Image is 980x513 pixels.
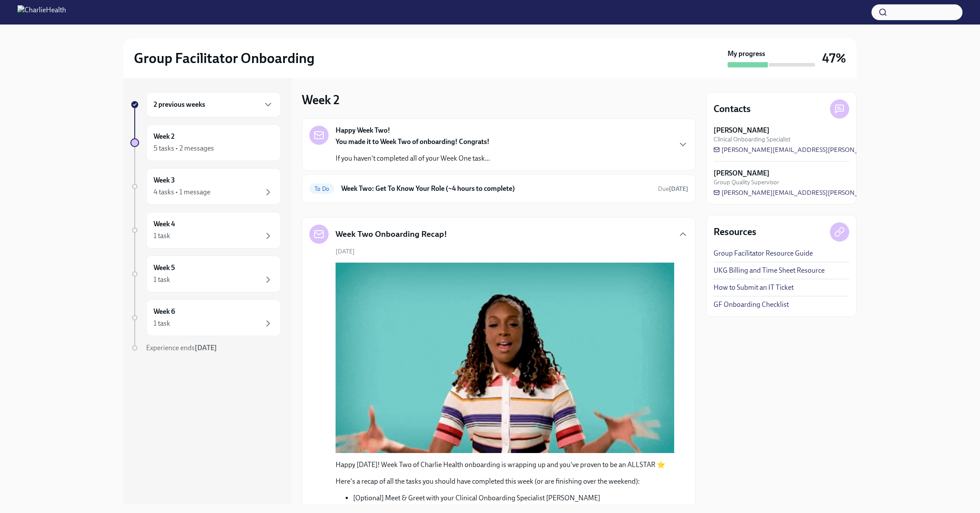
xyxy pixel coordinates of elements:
a: Week 34 tasks • 1 message [130,168,281,205]
h6: Week 5 [154,263,175,273]
h4: Contacts [714,102,751,116]
div: 2 previous weeks [146,92,281,117]
a: [PERSON_NAME][EMAIL_ADDRESS][PERSON_NAME][DOMAIN_NAME] [714,188,932,197]
button: Zoom image [336,263,674,453]
a: GF Onboarding Checklist [714,300,789,309]
a: To DoWeek Two: Get To Know Your Role (~4 hours to complete)Due[DATE] [309,182,688,196]
a: Week 61 task [130,299,281,336]
a: [PERSON_NAME][EMAIL_ADDRESS][PERSON_NAME][DOMAIN_NAME] [714,145,932,154]
span: September 29th, 2025 10:00 [658,185,688,193]
h6: 2 previous weeks [154,100,205,109]
h6: Week 2 [154,132,175,141]
div: 1 task [154,231,170,241]
h6: Week 4 [154,219,175,229]
h5: Week Two Onboarding Recap! [336,228,447,240]
span: Due [658,185,688,193]
h4: Resources [714,225,756,239]
h3: Week 2 [302,92,339,108]
div: 1 task [154,275,170,285]
span: [DATE] [336,247,355,256]
a: Week 41 task [130,212,281,249]
h2: Group Facilitator Onboarding [134,49,315,67]
h6: Week 6 [154,307,175,316]
span: Experience ends [146,344,217,352]
a: UKG Billing and Time Sheet Resource [714,266,825,275]
a: How to Submit an IT Ticket [714,283,794,292]
p: Happy [DATE]! Week Two of Charlie Health onboarding is wrapping up and you've proven to be an ALL... [336,460,674,470]
strong: [DATE] [669,185,688,193]
div: 4 tasks • 1 message [154,187,210,197]
li: Docebo: How To Be A Successful Group Facilitator [353,503,674,513]
h3: 47% [822,50,846,66]
strong: [PERSON_NAME] [714,126,770,135]
div: 5 tasks • 2 messages [154,144,214,153]
span: Group Quality Supervisor [714,178,779,186]
h6: Week Two: Get To Know Your Role (~4 hours to complete) [341,184,651,193]
p: If you haven't completed all of your Week One task... [336,154,490,163]
p: Here's a recap of all the tasks you should have completed this week (or are finishing over the we... [336,477,674,486]
strong: My progress [728,49,765,59]
a: Week 25 tasks • 2 messages [130,124,281,161]
strong: You made it to Week Two of onboarding! Congrats! [336,137,490,146]
div: 1 task [154,319,170,328]
li: [Optional] Meet & Greet with your Clinical Onboarding Specialist [PERSON_NAME] [353,493,674,503]
img: CharlieHealth [17,5,66,19]
strong: Happy Week Two! [336,126,390,135]
h6: Week 3 [154,176,175,185]
strong: [PERSON_NAME] [714,169,770,178]
strong: [DATE] [195,344,217,352]
span: Clinical Onboarding Specialist [714,135,791,144]
a: Week 51 task [130,256,281,292]
span: To Do [309,186,334,192]
a: Group Facilitator Resource Guide [714,249,813,258]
